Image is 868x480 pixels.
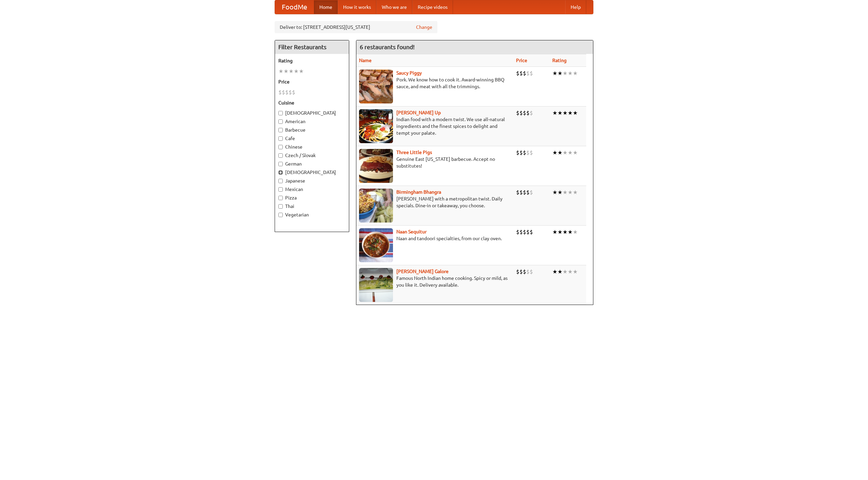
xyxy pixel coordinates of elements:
[359,58,372,63] a: Name
[278,143,346,150] label: Chinese
[359,76,511,90] p: Pork. We know how to cook it. Award-winning BBQ sauce, and meat with all the trimmings.
[359,109,393,143] img: curryup.jpg
[278,213,283,217] input: Vegetarian
[519,189,523,196] li: $
[278,118,346,125] label: American
[278,135,346,142] label: Cafe
[573,149,578,156] li: ★
[278,179,283,183] input: Japanese
[523,70,526,77] li: $
[557,268,563,275] li: ★
[278,57,346,64] h5: Rating
[563,268,568,275] li: ★
[278,110,346,116] label: [DEMOGRAPHIC_DATA]
[412,0,453,14] a: Recipe videos
[552,70,557,77] li: ★
[516,268,519,275] li: $
[568,268,573,275] li: ★
[299,68,304,75] li: ★
[568,149,573,156] li: ★
[275,21,437,33] div: Deliver to: [STREET_ADDRESS][US_STATE]
[568,109,573,117] li: ★
[526,70,530,77] li: $
[278,99,346,106] h5: Cuisine
[530,70,533,77] li: $
[573,228,578,236] li: ★
[516,109,519,117] li: $
[526,268,530,275] li: $
[573,268,578,275] li: ★
[283,68,289,75] li: ★
[278,78,346,85] h5: Price
[294,68,299,75] li: ★
[359,149,393,183] img: littlepigs.jpg
[289,68,294,75] li: ★
[359,156,511,169] p: Genuine East [US_STATE] barbecue. Accept no substitutes!
[278,162,283,166] input: German
[376,0,412,14] a: Who we are
[516,58,527,63] a: Price
[396,269,449,274] a: [PERSON_NAME] Galore
[526,189,530,196] li: $
[278,186,346,193] label: Mexican
[552,149,557,156] li: ★
[359,268,393,302] img: currygalore.jpg
[359,70,393,103] img: saucy.jpg
[278,194,346,201] label: Pizza
[563,149,568,156] li: ★
[565,0,586,14] a: Help
[278,204,283,209] input: Thai
[573,109,578,117] li: ★
[523,109,526,117] li: $
[523,228,526,236] li: $
[526,149,530,156] li: $
[275,40,349,54] h4: Filter Restaurants
[396,110,441,115] b: [PERSON_NAME] Up
[278,145,283,149] input: Chinese
[519,109,523,117] li: $
[396,229,427,234] b: Naan Sequitur
[278,128,283,132] input: Barbecue
[573,70,578,77] li: ★
[530,109,533,117] li: $
[523,189,526,196] li: $
[530,189,533,196] li: $
[289,89,292,96] li: $
[278,169,346,176] label: [DEMOGRAPHIC_DATA]
[359,235,511,242] p: Naan and tandoori specialties, from our clay oven.
[292,89,295,96] li: $
[519,70,523,77] li: $
[278,177,346,184] label: Japanese
[519,228,523,236] li: $
[552,109,557,117] li: ★
[396,70,422,76] a: Saucy Piggy
[278,196,283,200] input: Pizza
[563,109,568,117] li: ★
[563,70,568,77] li: ★
[278,203,346,210] label: Thai
[526,228,530,236] li: $
[568,228,573,236] li: ★
[568,70,573,77] li: ★
[359,275,511,288] p: Famous North Indian home cooking. Spicy or mild, as you like it. Delivery available.
[359,228,393,262] img: naansequitur.jpg
[563,189,568,196] li: ★
[314,0,338,14] a: Home
[278,89,282,96] li: $
[416,24,432,31] a: Change
[557,70,563,77] li: ★
[552,228,557,236] li: ★
[563,228,568,236] li: ★
[396,189,441,195] a: Birmingham Bhangra
[278,170,283,175] input: [DEMOGRAPHIC_DATA]
[523,149,526,156] li: $
[519,149,523,156] li: $
[285,89,289,96] li: $
[359,116,511,136] p: Indian food with a modern twist. We use all-natural ingredients and the finest spices to delight ...
[396,150,432,155] a: Three Little Pigs
[278,111,283,115] input: [DEMOGRAPHIC_DATA]
[557,109,563,117] li: ★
